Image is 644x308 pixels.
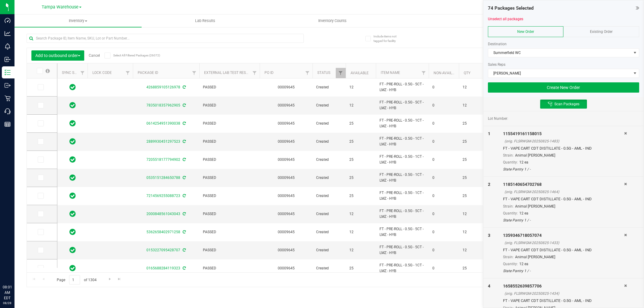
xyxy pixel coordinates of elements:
[505,189,624,195] div: (orig. FLSRWGM-20250825-1464)
[463,175,485,181] span: 25
[488,233,490,238] span: 3
[488,49,631,57] span: Summerfield WC
[278,230,295,234] a: 00009645
[146,157,180,162] a: 7205518177794902
[380,81,425,93] span: FT - PRE-ROLL - 0.5G - 5CT - LMZ - HYB
[463,103,485,108] span: 12
[69,192,76,200] span: In Sync
[380,136,425,147] span: FT - PRE-ROLL - 0.5G - 1CT - LMZ - HYB
[349,121,372,126] span: 25
[46,69,50,73] span: Select all records on this page
[18,259,25,266] iframe: Resource center unread badge
[316,139,342,144] span: Created
[503,283,624,289] div: 1658552639857706
[203,193,256,199] span: PASSED
[203,139,256,144] span: PASSED
[463,211,485,217] span: 12
[203,175,256,181] span: PASSED
[138,71,158,75] a: Package ID
[503,298,624,304] div: FT - VAPE CART CDT DISTILLATE - 0.5G - AML - IND
[432,84,455,90] span: 0
[5,82,11,88] inline-svg: Outbound
[432,193,455,199] span: 0
[503,211,518,215] span: Quantity:
[336,68,346,78] a: Filter
[351,71,369,75] a: Available
[349,247,372,253] span: 12
[69,275,80,284] input: 1
[380,262,425,274] span: FT - PRE-ROLL - 0.5G - 1CT - LMZ - HYB
[432,247,455,253] span: 0
[14,18,142,24] span: Inventory
[381,71,400,75] a: Item Name
[316,265,342,271] span: Created
[349,139,372,144] span: 25
[488,62,505,67] span: Sales Reps
[182,194,186,198] span: Sync from Compliance System
[203,121,256,126] span: PASSED
[316,121,342,126] span: Created
[278,194,295,198] a: 00009645
[5,69,11,75] inline-svg: Inventory
[373,34,404,43] span: Include items not tagged for facility
[3,301,12,305] p: 08/28
[31,50,84,61] button: Add to outbound order
[278,157,295,162] a: 00009645
[115,275,124,283] a: Go to the last page
[380,190,425,202] span: FT - PRE-ROLL - 0.5G - 1CT - LMZ - HYB
[463,84,485,90] span: 12
[488,82,639,93] button: Create New Order
[503,181,624,188] div: 1185140654702768
[182,248,186,252] span: Sync from Compliance System
[146,85,180,89] a: 4268859105126978
[503,167,624,172] div: State Pantry 1 / -
[432,157,455,163] span: 0
[69,137,76,146] span: In Sync
[463,157,485,163] span: 25
[123,68,133,78] a: Filter
[69,119,76,128] span: In Sync
[146,266,180,270] a: 0165688284119323
[316,175,342,181] span: Created
[203,247,256,253] span: PASSED
[488,284,490,288] span: 4
[5,43,11,49] inline-svg: Monitoring
[463,193,485,199] span: 25
[278,212,295,216] a: 00009645
[464,71,470,75] a: Qty
[69,173,76,182] span: In Sync
[434,71,460,75] a: Non-Available
[515,153,555,157] span: Animal [PERSON_NAME]
[182,266,186,270] span: Sync from Compliance System
[503,131,624,137] div: 1155419161158015
[419,68,429,78] a: Filter
[316,193,342,199] span: Created
[182,103,186,107] span: Sync from Compliance System
[69,264,76,272] span: In Sync
[78,68,88,78] a: Filter
[182,157,186,162] span: Sync from Compliance System
[488,42,507,46] span: Destination
[278,85,295,89] a: 00009645
[146,103,180,107] a: 7835018357962905
[316,247,342,253] span: Created
[42,5,78,10] span: Tampa Warehouse
[432,175,455,181] span: 0
[264,71,274,75] a: PO ID
[69,101,76,110] span: In Sync
[5,56,11,62] inline-svg: Inbound
[554,102,579,106] span: Scan Packages
[503,232,624,239] div: 1359346718057074
[519,160,528,164] span: 12 ea
[182,212,186,216] span: Sync from Compliance System
[303,68,312,78] a: Filter
[380,154,425,165] span: FT - PRE-ROLL - 0.5G - 1CT - LMZ - HYB
[278,139,295,144] a: 00009645
[269,14,396,27] a: Inventory Counts
[146,139,180,144] a: 2889930451297523
[310,18,355,24] span: Inventory Counts
[380,100,425,111] span: FT - PRE-ROLL - 0.5G - 5CT - LMZ - HYB
[488,131,490,136] span: 1
[503,145,624,151] div: FT - VAPE CART CDT DISTILLATE - 0.5G - AML - IND
[505,138,624,144] div: (orig. FLSRWGM-20250825-1483)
